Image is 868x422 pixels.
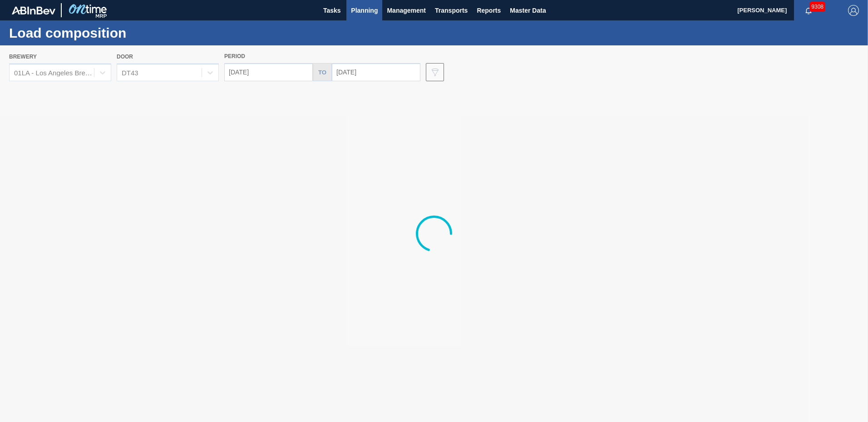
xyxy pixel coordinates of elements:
span: Master Data [510,5,546,16]
h1: Load composition [9,28,170,38]
button: Notifications [794,4,823,17]
img: TNhmsLtSVTkK8tSr43FrP2fwEKptu5GPRR3wAAAABJRU5ErkJggg== [12,6,55,15]
span: Transports [435,5,468,16]
span: Management [387,5,426,16]
span: Reports [477,5,501,16]
span: Planning [351,5,378,16]
span: 9308 [809,2,825,12]
span: Tasks [322,5,342,16]
img: Logout [848,5,859,16]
